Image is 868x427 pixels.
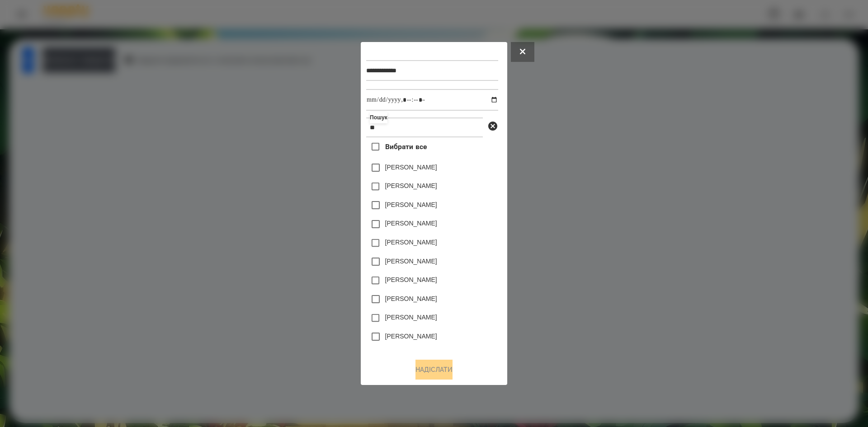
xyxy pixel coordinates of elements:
label: [PERSON_NAME] [385,219,437,228]
span: Вибрати все [385,141,427,152]
button: Надіслати [415,360,453,380]
label: [PERSON_NAME] [385,332,437,341]
label: [PERSON_NAME] [385,163,437,172]
label: [PERSON_NAME] [385,238,437,247]
label: Пошук [370,112,387,123]
label: [PERSON_NAME] [385,257,437,266]
label: [PERSON_NAME] [385,350,437,359]
label: [PERSON_NAME] [385,181,437,190]
label: [PERSON_NAME] [385,313,437,322]
label: [PERSON_NAME] [385,294,437,303]
label: [PERSON_NAME] [385,200,437,209]
label: [PERSON_NAME] [385,275,437,284]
